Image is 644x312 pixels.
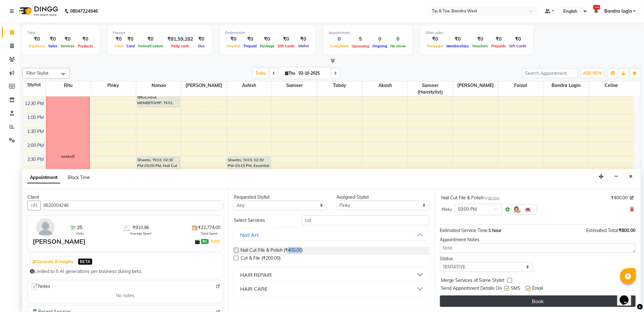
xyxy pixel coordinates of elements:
img: logo [16,2,60,20]
span: Bandra login [544,82,589,90]
div: ₹0 [76,36,95,43]
div: Stylist [23,82,45,88]
div: ₹0 [196,36,207,43]
div: ₹0 [276,36,296,43]
div: Other sales [425,30,528,36]
button: Book [440,295,636,307]
div: ₹0 [225,36,242,43]
div: Finance [113,30,207,36]
div: Shweta, TK03, 02:30 PM-03:00 PM, Nail Cut File & Polish [137,157,180,170]
span: Total Spent [201,231,218,236]
img: Interior.png [524,206,532,213]
div: ₹81,59,182 [165,36,196,43]
span: Ritu [46,82,91,90]
div: Redemption [225,30,310,36]
span: Pinky [442,206,452,213]
span: Faizal [498,82,544,90]
div: 0 [329,36,350,43]
div: ₹0 [125,36,136,43]
span: Appointment [27,172,60,183]
div: Appointment Notes [440,236,636,243]
small: for [484,196,500,200]
span: Petty cash [170,44,191,48]
span: 25 [77,224,82,231]
span: Estimated Service Time: [440,228,489,233]
span: No notes [116,292,134,299]
span: Notes [30,283,50,291]
div: 12:30 PM [24,100,45,107]
div: ₹0 [242,36,258,43]
div: ₹0 [471,36,490,43]
img: avatar [36,218,55,237]
span: Block Time [68,175,90,180]
div: ₹0 [59,36,76,43]
img: Hairdresser.png [513,206,520,213]
div: Nail Art [240,231,259,239]
span: Gift Cards [276,44,296,48]
button: HAIR REPAIR [236,269,427,281]
span: No show [389,44,407,48]
span: Bandra login [604,8,632,15]
iframe: chat widget [617,287,638,306]
div: ₹0 [47,36,59,43]
button: +91 [27,201,41,210]
div: ₹0 [425,36,445,43]
span: Send Appointment Details On [441,285,502,293]
div: Total [27,30,95,36]
span: Email [532,285,543,293]
span: Memberships [445,44,471,48]
div: Status [440,256,533,262]
span: Visits [76,231,84,236]
span: ADD NEW [583,71,602,76]
span: 244 [593,5,600,10]
div: ₹0 [508,36,528,43]
span: Estimated Total: [586,228,619,233]
span: BETA [78,259,92,265]
input: Search Appointment [522,68,578,78]
div: 1:00 PM [26,114,45,121]
span: Sameer [272,82,317,90]
span: Akash [363,82,408,90]
div: 0 [371,36,389,43]
div: [PERSON_NAME] [33,237,85,246]
div: Limited to 5 AI generations per business during beta. [30,268,221,275]
span: Package [258,44,276,48]
div: ₹0 [27,36,47,43]
div: ₹0 [258,36,276,43]
span: Ongoing [371,44,389,48]
div: Requested Stylist [234,194,327,201]
div: weekoff [61,154,75,159]
div: Nail Cut File & Polish [442,195,500,201]
span: Vouchers [471,44,490,48]
div: 1:30 PM [26,128,45,135]
div: Assigned Stylist [336,194,430,201]
span: Average Spent [130,231,152,236]
span: Products [76,44,95,48]
span: SMS [511,285,521,293]
div: Shweta, TK03, 02:30 PM-03:15 PM, Essential Pedicure w Scrub [228,157,270,177]
span: Thu [283,71,297,76]
span: ₹910.96 [132,224,149,231]
button: Close [627,172,636,182]
div: 2:00 PM [26,142,45,149]
span: [PERSON_NAME] [181,82,227,90]
span: Expenses [27,44,47,48]
span: Card [125,44,136,48]
span: 30 min [488,196,500,200]
div: ₹0 [113,36,125,43]
span: Nail Cut File & Polish (₹400.00) [241,247,303,255]
div: SHUCHIRA MEMBERSHIP, TK01, 12:15 PM-12:45 PM, Permanent Gel Polish [137,94,180,107]
span: Online/Custom [136,44,165,48]
span: Packages [425,44,445,48]
span: Nanao [136,82,181,90]
span: Due [196,44,206,48]
div: ₹0 [490,36,508,43]
span: Upcoming [350,44,371,48]
span: Filter Stylist [26,70,49,76]
button: ADD NEW [582,69,604,78]
button: HAIR CARE [236,283,427,295]
span: Gift Cards [508,44,528,48]
span: Cash [113,44,125,48]
span: Sameer (hairstylist) [408,82,453,96]
input: 2025-10-02 [297,69,329,78]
